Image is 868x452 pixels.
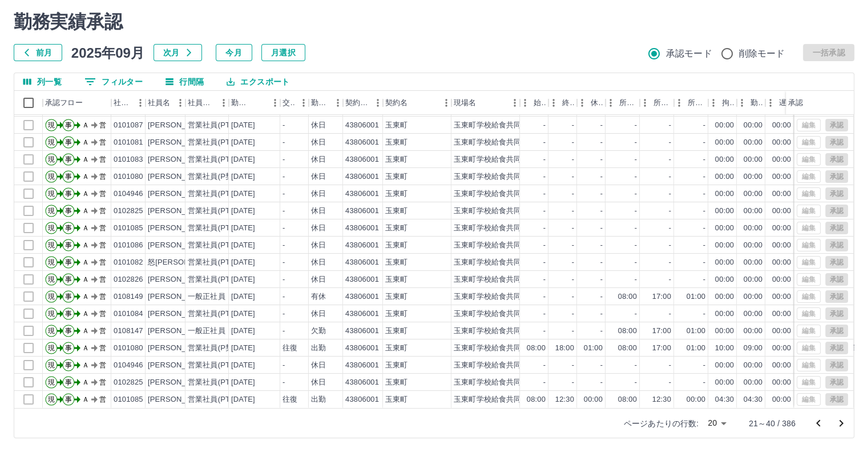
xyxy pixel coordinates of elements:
[454,206,544,217] div: 玉東町学校給食共同調理場
[600,171,603,182] div: -
[231,171,255,182] div: [DATE]
[65,121,72,129] text: 事
[669,120,671,131] div: -
[385,154,407,165] div: 玉東町
[572,189,574,199] div: -
[48,190,55,198] text: 現
[715,257,734,268] div: 00:00
[674,91,708,115] div: 所定休憩
[82,275,89,283] text: Ａ
[48,207,55,215] text: 現
[543,137,546,148] div: -
[188,274,248,285] div: 営業社員(PT契約)
[715,154,734,165] div: 00:00
[715,189,734,199] div: 00:00
[779,91,792,115] div: 遅刻等
[231,274,255,285] div: [DATE]
[385,291,407,302] div: 玉東町
[71,44,144,61] h5: 2025年09月
[188,257,248,268] div: 営業社員(PT契約)
[217,73,298,90] button: エクスポート
[548,91,577,115] div: 終業
[703,223,705,234] div: -
[669,257,671,268] div: -
[772,257,791,268] div: 00:00
[114,274,143,285] div: 0102826
[703,154,705,165] div: -
[438,94,455,111] button: メニュー
[669,240,671,251] div: -
[65,190,72,198] text: 事
[295,94,312,111] button: メニュー
[345,223,379,234] div: 43806001
[114,189,143,199] div: 0104946
[669,137,671,148] div: -
[744,171,762,182] div: 00:00
[385,274,407,285] div: 玉東町
[703,415,730,431] div: 20
[48,155,55,163] text: 現
[14,11,854,33] h2: 勤務実績承認
[383,91,451,115] div: 契約名
[188,137,248,148] div: 営業社員(PT契約)
[385,189,407,199] div: 玉東町
[132,94,149,111] button: メニュー
[534,91,546,115] div: 始業
[688,91,706,115] div: 所定休憩
[311,257,326,268] div: 休日
[703,189,705,199] div: -
[345,154,379,165] div: 43806001
[772,274,791,285] div: 00:00
[635,189,637,199] div: -
[543,171,546,182] div: -
[311,291,326,302] div: 有休
[148,120,210,131] div: [PERSON_NAME]
[543,206,546,217] div: -
[188,171,243,182] div: 営業社員(P契約)
[99,138,106,146] text: 営
[543,240,546,251] div: -
[43,91,111,115] div: 承認フロー
[722,91,734,115] div: 拘束
[635,274,637,285] div: -
[669,171,671,182] div: -
[345,240,379,251] div: 43806001
[65,173,72,181] text: 事
[605,91,640,115] div: 所定開始
[148,154,210,165] div: [PERSON_NAME]
[703,171,705,182] div: -
[385,171,407,182] div: 玉東町
[188,189,248,199] div: 営業社員(PT契約)
[543,291,546,302] div: -
[311,189,326,199] div: 休日
[640,91,674,115] div: 所定終業
[311,206,326,217] div: 休日
[311,240,326,251] div: 休日
[215,94,232,111] button: メニュー
[99,207,106,215] text: 営
[282,171,285,182] div: -
[99,155,106,163] text: 営
[48,138,55,146] text: 現
[635,206,637,217] div: -
[572,137,574,148] div: -
[65,207,72,215] text: 事
[282,257,285,268] div: -
[619,91,637,115] div: 所定開始
[543,154,546,165] div: -
[600,137,603,148] div: -
[148,257,217,268] div: 怒[PERSON_NAME]
[703,120,705,131] div: -
[703,257,705,268] div: -
[454,257,544,268] div: 玉東町学校給食共同調理場
[251,95,267,111] button: ソート
[385,223,407,234] div: 玉東町
[572,291,574,302] div: -
[148,274,210,285] div: [PERSON_NAME]
[99,241,106,249] text: 営
[369,94,386,111] button: メニュー
[345,206,379,217] div: 43806001
[188,154,248,165] div: 営業社員(PT契約)
[543,120,546,131] div: -
[715,120,734,131] div: 00:00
